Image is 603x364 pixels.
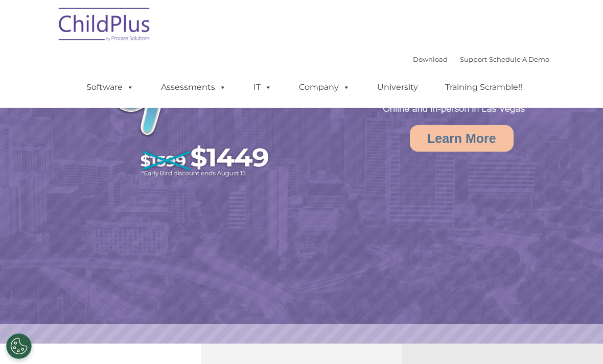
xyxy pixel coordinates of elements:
[489,55,549,63] a: Schedule A Demo
[413,55,549,63] font: |
[367,77,428,98] a: University
[151,77,237,98] a: Assessments
[54,1,156,52] img: ChildPlus by Procare Solutions
[76,77,144,98] a: Software
[435,77,532,98] a: Training Scramble!!
[243,77,282,98] a: IT
[289,77,360,98] a: Company
[410,125,514,152] a: Learn More
[413,55,448,63] a: Download
[6,333,32,359] button: Cookies Settings
[460,55,487,63] a: Support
